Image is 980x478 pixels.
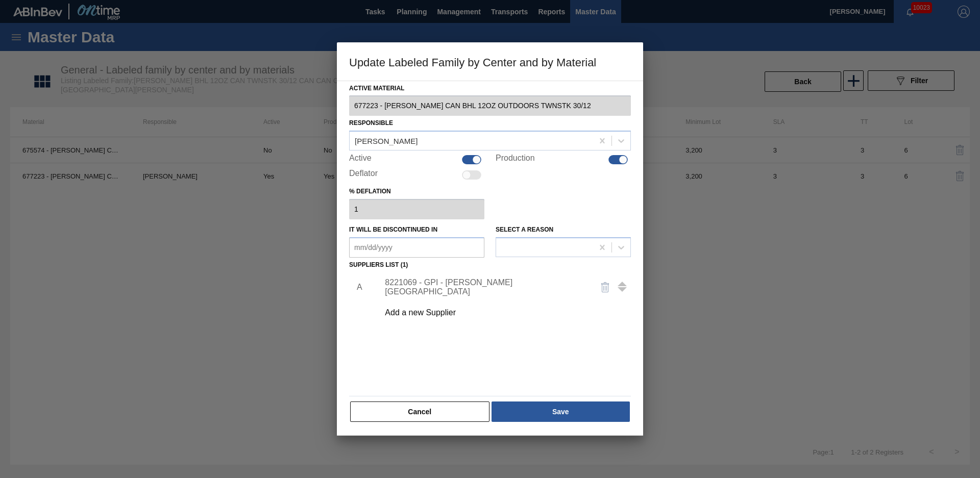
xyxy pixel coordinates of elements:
button: Save [492,401,630,422]
input: mm/dd/yyyy [349,237,484,258]
button: delete-icon [593,275,618,299]
label: Suppliers list (1) [349,261,408,268]
li: A [349,274,365,300]
img: delete-icon [599,281,611,293]
div: 8221069 - GPI - [PERSON_NAME][GEOGRAPHIC_DATA] [385,278,585,296]
label: % deflation [349,184,484,199]
label: Active Material [349,81,631,96]
label: Select a reason [496,226,553,233]
div: [PERSON_NAME] [355,137,418,145]
label: It will be discontinued in [349,226,437,233]
label: Responsible [349,119,393,127]
label: Production [496,154,535,166]
label: Deflator [349,169,378,181]
button: Cancel [350,401,489,422]
label: Active [349,154,372,166]
div: Add a new Supplier [385,308,585,317]
h3: Update Labeled Family by Center and by Material [337,42,643,81]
